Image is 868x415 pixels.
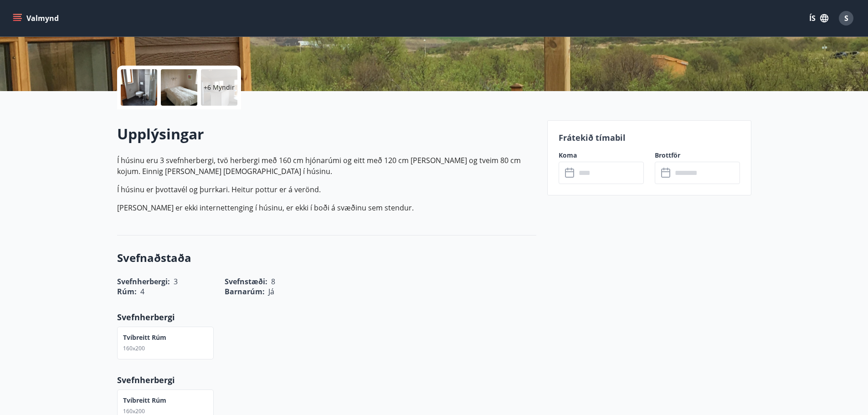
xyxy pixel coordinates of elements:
p: Tvíbreitt rúm [123,396,166,405]
h3: Svefnaðstaða [117,250,536,266]
span: Rúm : [117,287,137,297]
span: 160x200 [123,344,145,352]
p: Svefnherbergi [117,374,536,386]
span: 4 [140,287,144,297]
label: Brottför [655,151,740,160]
p: Tvíbreitt rúm [123,333,166,342]
p: Í húsinu eru 3 svefnherbergi, tvö herbergi með 160 cm hjónarúmi og eitt með 120 cm [PERSON_NAME] ... [117,155,536,177]
span: Já [268,287,274,297]
button: menu [11,10,62,26]
button: S [835,7,857,29]
p: +6 Myndir [204,83,235,92]
button: ÍS [804,10,833,26]
h2: Upplýsingar [117,124,536,144]
span: S [844,13,848,23]
p: Frátekið tímabil [559,132,740,143]
p: Svefnherbergi [117,311,536,323]
label: Koma [559,151,644,160]
span: 160x200 [123,407,145,415]
span: Barnarúm : [225,287,265,297]
p: [PERSON_NAME] er ekki internettenging í húsinu, er ekki í boði á svæðinu sem stendur. [117,202,536,213]
p: Í húsinu er þvottavél og þurrkari. Heitur pottur er á verönd. [117,184,536,195]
